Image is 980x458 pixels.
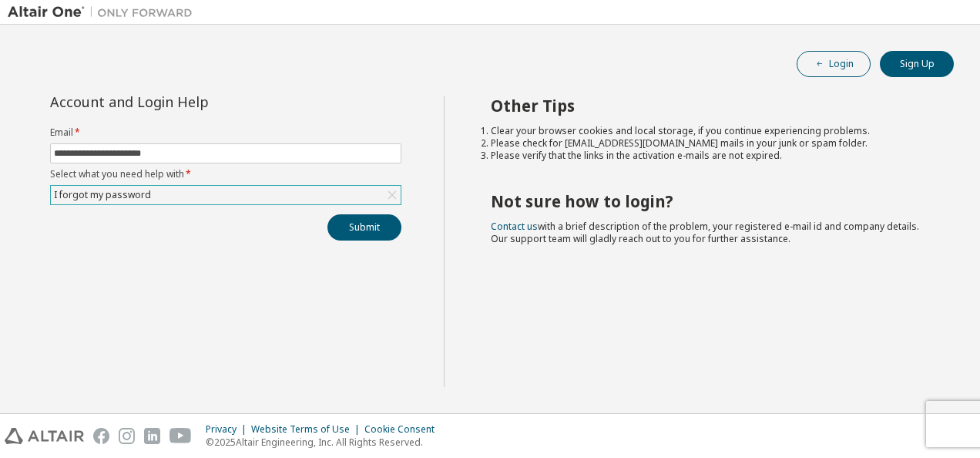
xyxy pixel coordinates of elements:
img: facebook.svg [93,428,109,444]
label: Select what you need help with [50,168,401,180]
li: Please check for [EMAIL_ADDRESS][DOMAIN_NAME] mails in your junk or spam folder. [491,137,927,150]
div: Website Terms of Use [251,423,364,436]
label: Email [50,126,401,139]
img: Altair One [8,5,200,20]
button: Sign Up [880,51,954,77]
div: Cookie Consent [364,423,444,436]
div: I forgot my password [52,187,153,204]
li: Clear your browser cookies and local storage, if you continue experiencing problems. [491,125,927,137]
span: with a brief description of the problem, your registered e-mail id and company details. Our suppo... [491,220,919,245]
img: linkedin.svg [144,428,160,444]
p: © 2025 Altair Engineering, Inc. All Rights Reserved. [206,436,444,449]
h2: Not sure how to login? [491,191,927,211]
div: Privacy [206,423,251,436]
img: instagram.svg [119,428,135,444]
button: Submit [327,214,401,241]
div: I forgot my password [51,186,401,204]
div: Account and Login Help [50,96,331,108]
img: youtube.svg [169,428,192,444]
h2: Other Tips [491,96,927,116]
a: Contact us [491,220,538,233]
img: altair_logo.svg [5,428,84,444]
button: Login [797,51,871,77]
li: Please verify that the links in the activation e-mails are not expired. [491,150,927,162]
